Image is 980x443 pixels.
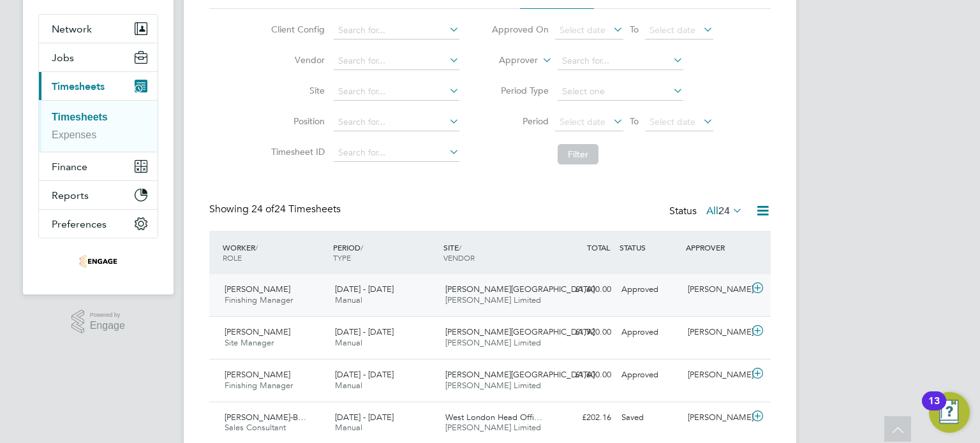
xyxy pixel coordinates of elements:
[225,294,293,305] span: Finishing Manager
[683,279,749,300] div: [PERSON_NAME]
[52,112,108,122] a: Timesheets
[223,252,242,263] span: ROLE
[225,369,290,380] span: [PERSON_NAME]
[39,43,158,71] button: Jobs
[683,322,749,343] div: [PERSON_NAME]
[333,252,351,263] span: TYPE
[706,205,743,217] label: All
[79,251,117,272] img: deverellsmith-logo-retina.png
[225,422,286,433] span: Sales Consultant
[225,380,293,391] span: Finishing Manager
[39,15,158,43] button: Network
[52,189,89,201] span: Reports
[71,310,125,334] a: Powered byEngage
[225,326,290,337] span: [PERSON_NAME]
[550,407,616,428] div: £202.16
[443,252,475,263] span: VENDOR
[251,203,274,215] span: 24 of
[550,279,616,300] div: £1,600.00
[225,412,306,423] span: [PERSON_NAME]-B…
[38,251,158,272] a: Go to home page
[445,412,542,423] span: West London Head Offi…
[558,52,683,70] input: Search for...
[39,210,158,238] button: Preferences
[360,242,363,252] span: /
[335,369,394,380] span: [DATE] - [DATE]
[650,116,695,127] span: Select date
[335,326,394,337] span: [DATE] - [DATE]
[587,242,610,252] span: TOTAL
[480,54,538,67] label: Approver
[52,52,74,64] span: Jobs
[459,242,461,252] span: /
[52,218,107,230] span: Preferences
[335,284,394,294] span: [DATE] - [DATE]
[52,129,96,140] a: Expenses
[616,365,683,386] div: Approved
[267,24,325,35] label: Client Config
[90,321,125,331] span: Engage
[335,294,362,305] span: Manual
[445,380,541,391] span: [PERSON_NAME] Limited
[334,113,459,131] input: Search for...
[330,236,440,269] div: PERIOD
[335,380,362,391] span: Manual
[335,337,362,348] span: Manual
[251,203,341,215] span: 24 Timesheets
[334,52,459,70] input: Search for...
[718,205,730,217] span: 24
[267,85,325,96] label: Site
[445,369,595,380] span: [PERSON_NAME][GEOGRAPHIC_DATA]
[267,115,325,127] label: Position
[39,72,158,100] button: Timesheets
[616,322,683,343] div: Approved
[445,422,541,433] span: [PERSON_NAME] Limited
[683,236,749,259] div: APPROVER
[39,152,158,180] button: Finance
[52,23,92,35] span: Network
[335,422,362,433] span: Manual
[90,310,125,321] span: Powered by
[335,412,394,423] span: [DATE] - [DATE]
[334,83,459,101] input: Search for...
[445,326,595,337] span: [PERSON_NAME][GEOGRAPHIC_DATA]
[267,146,325,157] label: Timesheet ID
[928,401,940,418] div: 13
[558,83,683,101] input: Select one
[626,21,642,38] span: To
[225,284,290,294] span: [PERSON_NAME]
[39,181,158,209] button: Reports
[52,161,87,173] span: Finance
[626,113,642,129] span: To
[267,54,325,66] label: Vendor
[550,365,616,386] div: £1,600.00
[491,24,549,35] label: Approved On
[683,407,749,428] div: [PERSON_NAME]
[334,22,459,40] input: Search for...
[491,85,549,96] label: Period Type
[650,24,695,36] span: Select date
[334,144,459,162] input: Search for...
[219,236,330,269] div: WORKER
[550,322,616,343] div: £1,920.00
[445,284,595,294] span: [PERSON_NAME][GEOGRAPHIC_DATA]
[560,116,605,127] span: Select date
[491,115,549,127] label: Period
[683,365,749,386] div: [PERSON_NAME]
[52,80,105,92] span: Timesheets
[255,242,258,252] span: /
[669,203,745,221] div: Status
[445,294,541,305] span: [PERSON_NAME] Limited
[558,144,598,164] button: Filter
[225,337,274,348] span: Site Manager
[616,407,683,428] div: Saved
[616,236,683,259] div: STATUS
[39,100,158,152] div: Timesheets
[209,203,343,216] div: Showing
[616,279,683,300] div: Approved
[929,392,970,433] button: Open Resource Center, 13 new notifications
[440,236,551,269] div: SITE
[445,337,541,348] span: [PERSON_NAME] Limited
[560,24,605,36] span: Select date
